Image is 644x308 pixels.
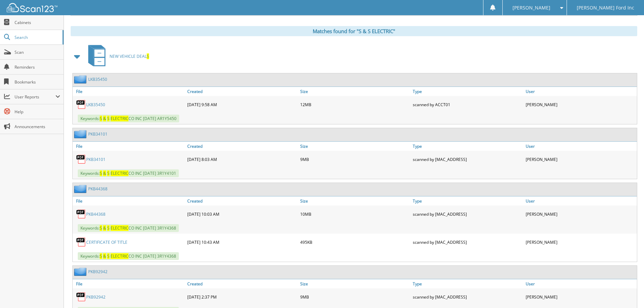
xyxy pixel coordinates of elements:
img: PDF.png [76,237,86,247]
img: PDF.png [76,154,86,164]
div: [DATE] 10:43 AM [186,235,299,249]
div: scanned by [MAC_ADDRESS] [411,290,524,304]
div: [DATE] 8:03 AM [186,152,299,166]
div: scanned by [MAC_ADDRESS] [411,235,524,249]
a: CERTIFICATE OF TITLE [86,239,127,245]
a: User [524,87,637,96]
a: PKB92942 [86,294,105,300]
span: Cabinets [15,20,60,25]
a: Type [411,196,524,206]
span: Bookmarks [15,79,60,85]
a: PKB44368 [88,186,108,192]
img: folder2.png [74,130,88,138]
div: 9MB [299,290,411,304]
a: Created [186,87,299,96]
span: ELECTRIC [111,170,128,176]
span: S [107,116,110,121]
img: PDF.png [76,292,86,302]
div: [PERSON_NAME] [524,290,637,304]
a: File [73,196,186,206]
span: Keywords: CO INC [DATE] AR1Y5450 [78,115,179,122]
span: S [107,253,110,259]
a: File [73,279,186,288]
div: 12MB [299,98,411,111]
a: Created [186,142,299,151]
span: Reminders [15,64,60,70]
span: S [107,170,110,176]
a: NEW VEHICLE DEALS [84,43,149,70]
img: folder2.png [74,267,88,276]
a: Size [299,87,411,96]
iframe: Chat Widget [610,276,644,308]
a: LKB35450 [86,102,105,108]
div: [DATE] 9:58 AM [186,98,299,111]
div: [PERSON_NAME] [524,98,637,111]
span: ELECTRIC [111,225,128,231]
a: PKB44368 [86,211,105,217]
a: Type [411,279,524,288]
span: Help [15,109,60,115]
a: Created [186,279,299,288]
span: [PERSON_NAME] [512,6,550,10]
a: User [524,142,637,151]
span: User Reports [15,94,55,100]
a: Created [186,196,299,206]
div: [DATE] 10:03 AM [186,207,299,221]
a: Size [299,142,411,151]
a: Type [411,87,524,96]
span: Keywords: CO INC [DATE] 3R1Y4368 [78,252,179,260]
span: S [100,253,102,259]
span: ELECTRIC [111,116,128,121]
a: File [73,142,186,151]
div: 9MB [299,152,411,166]
div: Matches found for "S & S ELECTRIC" [71,26,637,36]
a: User [524,196,637,206]
span: S [100,116,102,121]
span: Search [15,34,59,40]
a: User [524,279,637,288]
div: [PERSON_NAME] [524,152,637,166]
div: scanned by [MAC_ADDRESS] [411,207,524,221]
a: Size [299,196,411,206]
img: scan123-logo-white.svg [7,3,57,12]
div: 10MB [299,207,411,221]
span: Announcements [15,124,60,129]
a: PKB34101 [86,157,105,162]
span: Keywords: CO INC [DATE] 3R1Y4101 [78,169,179,177]
div: scanned by ACCT01 [411,98,524,111]
a: Size [299,279,411,288]
span: & [103,116,106,121]
span: S [107,225,110,231]
img: folder2.png [74,185,88,193]
div: scanned by [MAC_ADDRESS] [411,152,524,166]
span: S [100,170,102,176]
a: PKB92942 [88,269,108,275]
span: Scan [15,49,60,55]
div: [PERSON_NAME] [524,235,637,249]
span: & [103,225,106,231]
span: S [147,53,149,59]
span: S [100,225,102,231]
div: [PERSON_NAME] [524,207,637,221]
a: File [73,87,186,96]
div: [DATE] 2:37 PM [186,290,299,304]
a: PKB34101 [88,131,108,137]
a: Type [411,142,524,151]
span: & [103,253,106,259]
span: Keywords: CO INC [DATE] 3R1Y4368 [78,224,179,232]
span: NEW VEHICLE DEAL [110,53,149,59]
span: & [103,170,106,176]
img: folder2.png [74,75,88,84]
div: 495KB [299,235,411,249]
span: [PERSON_NAME] Ford Inc [577,6,634,10]
a: LKB35450 [88,76,107,82]
span: ELECTRIC [111,253,128,259]
img: PDF.png [76,209,86,219]
img: PDF.png [76,99,86,110]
